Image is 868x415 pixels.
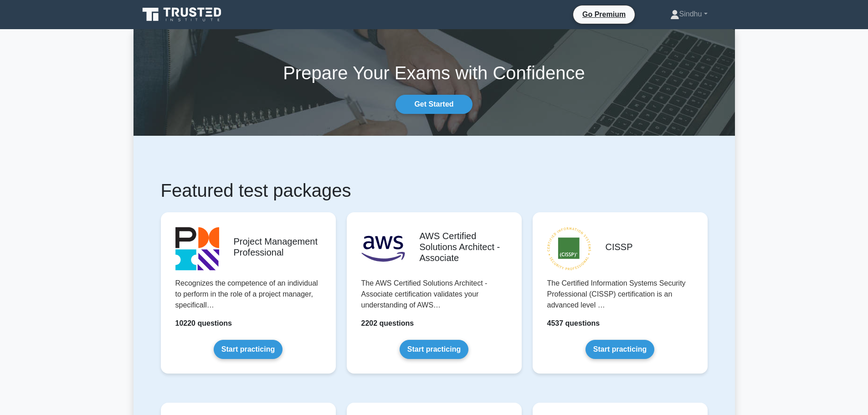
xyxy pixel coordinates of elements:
[134,62,735,84] h1: Prepare Your Exams with Confidence
[577,9,631,20] a: Go Premium
[400,340,468,359] a: Start practicing
[586,340,654,359] a: Start practicing
[214,340,282,359] a: Start practicing
[161,179,708,201] h1: Featured test packages
[648,5,729,23] a: Sindhu
[395,95,472,114] a: Get Started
